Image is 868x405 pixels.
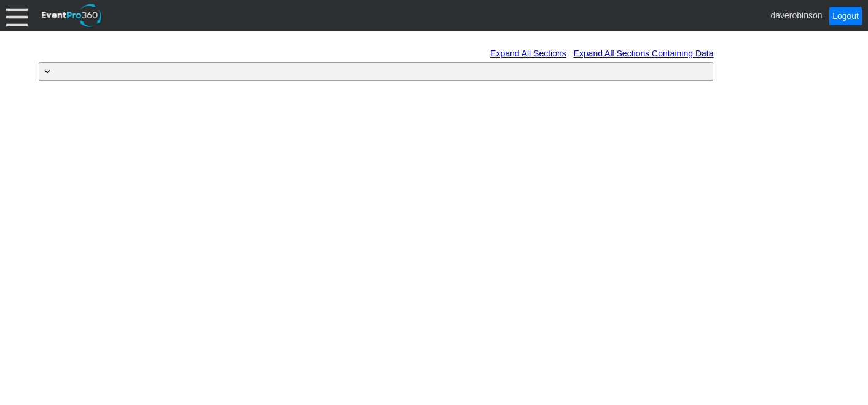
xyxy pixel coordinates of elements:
a: Expand All Sections [490,48,566,58]
span: daverobinson [770,10,822,20]
img: EventPro360 [40,2,104,29]
div: Menu: Click or 'Crtl+M' to toggle menu open/close [6,5,28,26]
a: Expand All Sections Containing Data [573,48,713,58]
a: Logout [829,7,862,25]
